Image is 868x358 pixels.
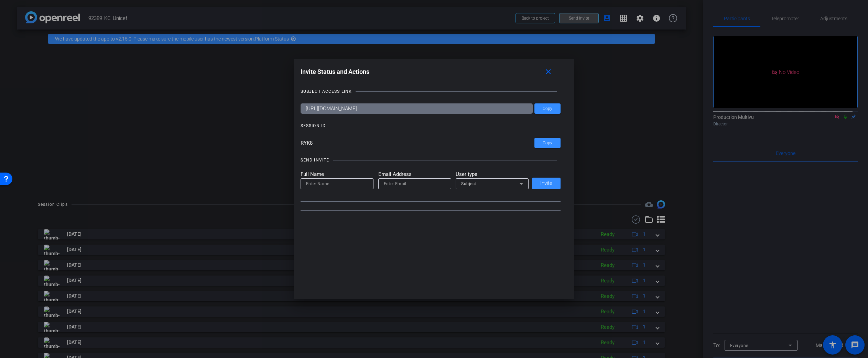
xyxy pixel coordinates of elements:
div: SUBJECT ACCESS LINK [301,88,352,95]
span: Copy [543,141,552,146]
div: Invite Status and Actions [301,66,561,78]
span: Subject [461,181,476,186]
div: SEND INVITE [301,157,329,164]
input: Enter Name [306,180,368,188]
div: SESSION ID [301,122,326,129]
openreel-title-line: SESSION ID [301,122,561,129]
mat-label: Full Name [301,170,373,178]
mat-label: Email Address [378,170,451,178]
button: Copy [534,138,561,148]
span: Copy [543,106,552,111]
mat-icon: close [544,68,553,76]
openreel-title-line: SEND INVITE [301,157,561,164]
input: Enter Email [384,180,446,188]
mat-label: User type [456,170,529,178]
openreel-title-line: SUBJECT ACCESS LINK [301,88,561,95]
button: Copy [534,103,561,114]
